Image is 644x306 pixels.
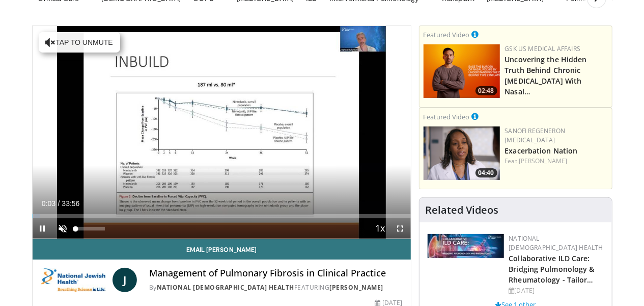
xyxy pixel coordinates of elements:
[149,283,403,292] div: By FEATURING
[505,126,566,144] a: Sanofi Regeneron [MEDICAL_DATA]
[509,234,603,252] a: National [DEMOGRAPHIC_DATA] Health
[370,218,390,239] button: Playback Rate
[390,218,411,239] button: Fullscreen
[41,268,108,292] img: National Jewish Health
[475,168,497,177] span: 04:40
[505,146,578,156] a: Exacerbation Nation
[424,30,470,39] small: Featured Video
[53,218,73,239] button: Unmute
[58,199,60,208] span: /
[424,44,500,98] img: d04c7a51-d4f2-46f9-936f-c139d13e7fbe.png.150x105_q85_crop-smart_upscale.png
[33,218,53,239] button: Pause
[426,204,499,216] h4: Related Videos
[33,26,411,239] video-js: Video Player
[509,286,604,295] div: [DATE]
[62,199,79,208] span: 33:56
[424,126,500,180] img: f92dcc08-e7a7-4add-ad35-5d3cf068263e.png.150x105_q85_crop-smart_upscale.png
[424,44,500,98] a: 02:48
[428,234,504,258] img: 7e341e47-e122-4d5e-9c74-d0a8aaff5d49.jpg.150x105_q85_autocrop_double_scale_upscale_version-0.2.jpg
[519,157,567,165] a: [PERSON_NAME]
[424,126,500,180] a: 04:40
[505,157,608,166] div: Feat.
[505,55,587,96] a: Uncovering the Hidden Truth Behind Chronic [MEDICAL_DATA] With Nasal…
[33,214,411,218] div: Progress Bar
[76,227,105,231] div: Volume Level
[157,283,294,292] a: National [DEMOGRAPHIC_DATA] Health
[475,86,497,95] span: 02:48
[42,199,55,208] span: 0:03
[39,32,120,53] button: Tap to unmute
[33,239,411,260] a: Email [PERSON_NAME]
[424,112,470,121] small: Featured Video
[329,283,383,292] a: [PERSON_NAME]
[505,44,581,53] a: GSK US Medical Affairs
[149,268,403,279] h4: Management of Pulmonary Fibrosis in Clinical Practice
[113,268,137,292] a: J
[509,253,595,285] a: Collaborative ILD Care: Bridging Pulmonology & Rheumatology - Tailor…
